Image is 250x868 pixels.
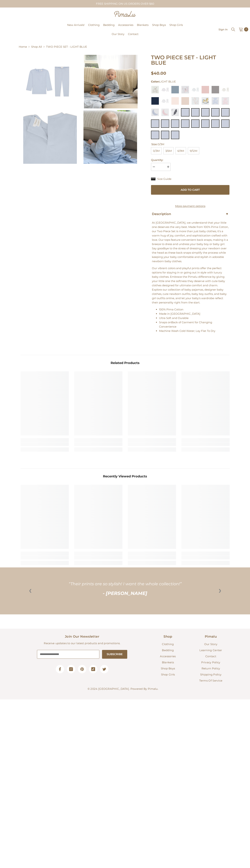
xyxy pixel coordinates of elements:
span: Back of Garment for Changing Convenience [159,321,212,328]
h2: Join Our Newsletter [21,634,144,639]
a: MOON AND STARS BLUE [151,108,159,116]
a: Accessories [116,23,135,32]
span: Bedding [103,23,115,27]
img: TWO PIECE SET - LIGHT BLUE Swatch [201,108,209,116]
a: LIGHT BLUE [211,119,219,128]
img: TWO PIECE SET - SAILBOATS [161,97,169,105]
nav: breadcrumbs [19,43,228,51]
span: New Arrivals! [67,23,85,27]
button: Submit [102,650,127,659]
a: LIGHT BLUE [161,119,169,128]
img: TWO PIECE SET - LIGHT BLUE Swatch [151,119,159,128]
h2: Pimalu [192,634,230,639]
span: 3/6M [163,147,174,154]
img: TWO PIECE SET - LIGHT BLUE Swatch [221,119,229,128]
a: SIMPLY TAUPE [181,97,189,105]
img: TWO PIECE SET - LIGHT BLUE Swatch [221,108,229,116]
a: Blankets [135,23,150,32]
img: TWO PIECE SET - CAROUSEL [191,86,199,94]
a: Bedding [162,647,174,653]
a: Our Story [110,32,126,41]
img: TWO PIECE SET - LIGHT BLUE [83,110,137,164]
img: TWO PIECE SET - LIGHT BLUE Swatch [151,131,159,139]
img: TWO PIECE SET - BUTTERFLY FLORAL Swatch [181,86,189,94]
span: TWO PIECE SET - LIGHT BLUE [46,45,87,49]
a: ANTIQUE BEAR [151,86,159,94]
a: LIGHT BLUE [201,108,209,116]
span: 0/3M [158,143,164,146]
span: Recently Viewed Products [88,473,163,479]
a: LIGHT BLUE [151,119,159,128]
span: Machine Wash Cold Water; Lay Flat To Dry [159,329,215,333]
div: LIGHT BLUE [151,79,230,84]
p: - [PERSON_NAME] [35,591,215,595]
img: TWO PIECE SET - LIGHT BLUE Swatch [201,119,209,128]
img: TWO PIECE SET - MOON AND STARS PINK Swatch [161,108,169,116]
span: 6/9M [175,147,186,154]
li: Ultra Soft and Durable [159,316,229,320]
button: Add to cart [151,185,230,195]
a: Return Policy [202,665,220,672]
img: TWO PIECE SET - LIGHT BLUE [84,55,138,108]
img: RIB TWO PIECE SET - FAWN Swatch [201,86,209,94]
a: STEM BLOSSOMS [191,97,199,105]
span: Accessories [160,655,176,658]
span: Return Policy [202,667,220,670]
a: New Arrivals! [65,23,86,32]
li: Made in [GEOGRAPHIC_DATA] [159,312,229,316]
span: Shop Girls [169,23,183,27]
a: GARGOYLE [211,86,219,94]
span: $40.00 [151,71,166,76]
span: Learning Center [199,648,222,652]
q: Their prints are so stylish! I want the whole collection! [69,581,182,586]
img: RIB TWO PIECE SET - BLUE MIRAGE Swatch [171,86,179,94]
li: 100% Pima Cotton [159,307,229,312]
a: TEDDY BEAR BLUE [211,97,219,105]
span: TWO PIECE SET - LIGHT BLUE [151,54,216,66]
a: SAILBOATS [161,97,169,105]
div: FREE SHIPPING ON US ORDERS OVER $60 [73,0,177,7]
a: Shipping Policy [200,672,222,678]
img: TWO PIECE SET - LIGHT BLUE Swatch [191,108,199,116]
span: Shop Boys [161,667,175,670]
img: TWO PIECE SET - LIGHT BLUE Swatch [161,131,169,139]
a: LIGHT BLUE [191,108,199,116]
span: Accessories [118,23,133,27]
a: Clothing [86,23,101,32]
a: Shop Boys [150,23,168,32]
a: Sign In [219,28,228,31]
legend: Size: [151,142,165,146]
span: Privacy Policy [201,661,220,664]
img: TWO PIECE SET - TEDDY BEAR PINK Swatch [221,97,229,105]
a: Shop All [31,45,42,49]
img: RIB TWO PIECE SET - SEPIA ROSE Swatch [171,97,179,105]
a: FAWN [201,86,209,94]
img: TWO PIECE SET - LIGHT BLUE Swatch [191,119,199,128]
img: TWO PIECE SET - HEART BALLOON [221,86,229,94]
a: Accessories [160,653,176,659]
img: TWO PIECE SET - LIGHT BLUE Swatch [161,119,169,128]
a: LIGHT BLUE [221,119,229,128]
span: Contact [205,655,216,658]
a: MOON AND STARS PINK [161,108,169,116]
a: LIGHT BLUE [191,119,199,128]
img: TWO PIECE SET - FEATHERS Swatch [171,108,179,116]
img: TWO PIECE SET - STEM BLOSSOMS Swatch [191,97,199,105]
span: Our vibrant colors and playful prints offer the perfect options for staying in or going out in st... [152,266,227,304]
span: Blankets [137,23,148,27]
a: Privacy Policy [201,659,220,665]
img: TWO PIECE SET - LIGHT BLUE Swatch [181,119,189,128]
a: Shop Girls [168,23,185,32]
span: 9/12M [188,147,199,154]
a: NAVY [151,97,159,105]
img: TWO PIECE SET - LIGHT BLUE Swatch [171,131,179,139]
a: Shop Boys [161,665,175,672]
a: Bedding [101,23,116,32]
p: Receive updates to our latest products and promotions. [21,641,144,645]
a: CAROUSEL [191,86,199,94]
span: 0/3M [151,147,162,154]
a: LIGHT BLUE [171,119,179,128]
a: LIGHT BLUE [181,108,189,116]
a: ❮ [26,586,35,596]
a: Blankets [162,659,174,665]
